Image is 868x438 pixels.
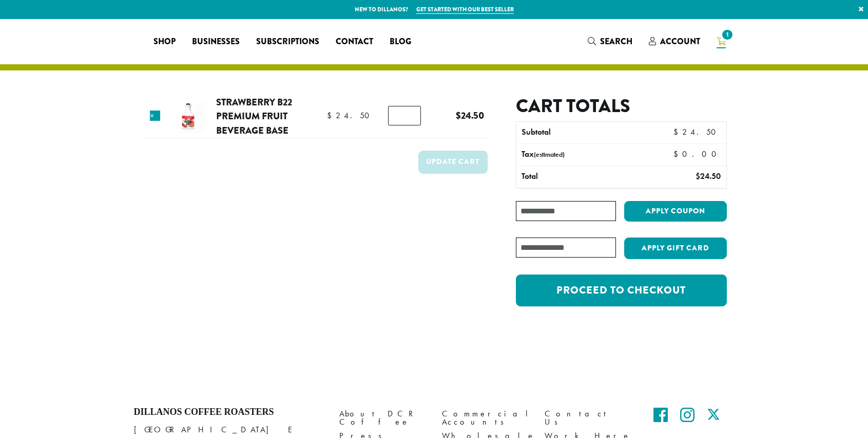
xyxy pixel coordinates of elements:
[456,108,484,122] bdi: 24.50
[418,151,488,174] button: Update cart
[442,407,529,429] a: Commercial Accounts
[456,108,461,122] span: $
[673,149,721,159] bdi: 0.00
[624,201,727,222] button: Apply coupon
[720,28,734,42] span: 1
[624,238,727,259] button: Apply Gift Card
[516,275,726,306] a: Proceed to checkout
[416,5,514,14] a: Get started with our best seller
[192,35,240,48] span: Businesses
[216,95,292,137] a: Strawberry B22 Premium Fruit Beverage Base
[516,122,642,143] th: Subtotal
[534,150,565,159] small: (estimated)
[660,35,700,47] span: Account
[696,171,700,181] span: $
[580,33,641,50] a: Search
[600,35,632,47] span: Search
[545,407,632,429] a: Contact Us
[336,35,373,48] span: Contact
[673,126,721,137] bdi: 24.50
[153,35,176,48] span: Shop
[673,126,682,137] span: $
[327,110,374,121] bdi: 24.50
[388,106,421,125] input: Product quantity
[673,149,682,159] span: $
[516,166,642,188] th: Total
[516,144,665,166] th: Tax
[516,95,726,117] h2: Cart totals
[327,110,336,121] span: $
[145,33,184,50] a: Shop
[134,407,324,418] h4: Dillanos Coffee Roasters
[339,407,427,429] a: About DCR Coffee
[256,35,319,48] span: Subscriptions
[696,171,721,181] bdi: 24.50
[171,100,205,133] img: Strawberry B22 Premium Fruit Beverage Base
[150,111,160,121] a: Remove this item
[390,35,411,48] span: Blog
